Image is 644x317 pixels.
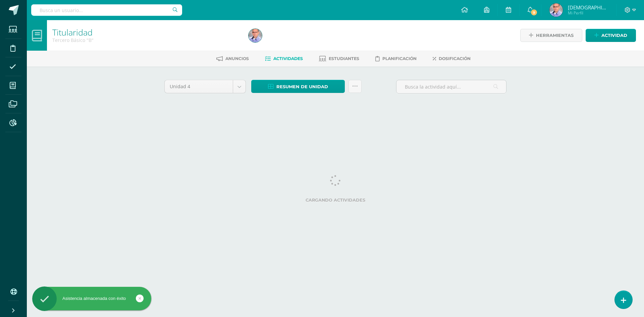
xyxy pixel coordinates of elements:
[329,56,359,61] span: Estudiantes
[216,53,249,64] a: Anuncios
[319,53,359,64] a: Estudiantes
[439,56,471,61] span: Dosificación
[164,198,506,203] label: Cargando actividades
[382,56,417,61] span: Planificación
[568,10,608,16] span: Mi Perfil
[165,80,246,93] a: Unidad 4
[52,28,240,37] h1: Titularidad
[536,29,574,42] span: Herramientas
[31,4,182,16] input: Busca un usuario...
[170,80,228,93] span: Unidad 4
[251,80,345,93] a: Resumen de unidad
[52,27,93,38] a: Titularidad
[520,29,582,42] a: Herramientas
[273,56,303,61] span: Actividades
[375,53,417,64] a: Planificación
[396,80,506,93] input: Busca la actividad aquí...
[568,4,608,11] span: [DEMOGRAPHIC_DATA]
[32,296,151,302] div: Asistencia almacenada con éxito
[433,53,471,64] a: Dosificación
[265,53,303,64] a: Actividades
[276,81,328,93] span: Resumen de unidad
[549,3,563,17] img: 6631882797e12c53e037b4c09ade73fd.png
[586,29,636,42] a: Actividad
[601,29,627,42] span: Actividad
[225,56,249,61] span: Anuncios
[530,9,538,16] span: 9
[52,37,240,43] div: Tercero Básico 'B'
[249,29,262,42] img: 6631882797e12c53e037b4c09ade73fd.png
